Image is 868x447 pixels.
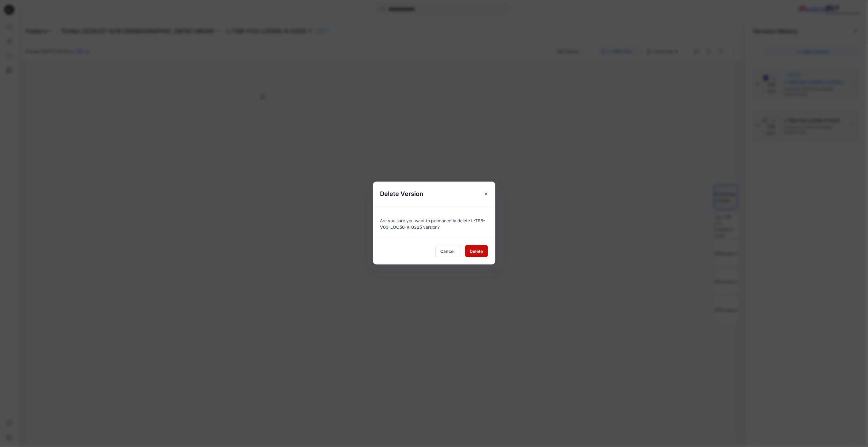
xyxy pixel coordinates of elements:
[481,188,492,199] button: Close
[380,218,485,230] span: L-TSB-V03-LOO56-K-0325
[380,214,488,230] div: Are you sure you want to permanently delete version?
[470,248,483,254] span: Delete
[435,245,460,257] button: Cancel
[373,182,431,206] h5: Delete Version
[465,245,488,257] button: Delete
[441,248,455,254] span: Cancel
